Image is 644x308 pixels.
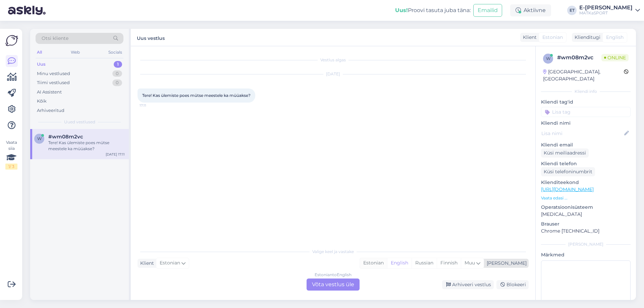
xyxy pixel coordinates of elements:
span: Estonian [542,34,563,41]
p: Vaata edasi ... [541,195,631,201]
div: 0 [112,79,122,86]
div: [GEOGRAPHIC_DATA], [GEOGRAPHIC_DATA] [543,68,624,82]
div: Socials [107,48,123,57]
div: All [36,48,43,57]
div: Web [69,48,81,57]
div: Estonian to English [315,272,352,278]
div: Russian [412,258,437,268]
div: Kliendi info [541,88,631,95]
div: Küsi telefoninumbrit [541,167,595,176]
div: Estonian [360,258,387,268]
div: Klient [138,260,154,267]
div: Vaata siia [5,139,17,170]
div: Võta vestlus üle [307,279,360,291]
div: 1 / 3 [5,164,17,170]
div: [DATE] [138,71,529,77]
div: Tere! Kas ülemiste poes mütse meestele ka müüakse? [48,140,125,152]
div: Vestlus algas [138,57,529,63]
input: Lisa nimi [541,130,623,137]
div: Kõik [37,98,47,105]
span: Uued vestlused [64,119,95,125]
div: Arhiveeri vestlus [442,280,494,289]
p: Kliendi nimi [541,120,631,127]
p: Kliendi tag'id [541,99,631,106]
div: Minu vestlused [37,70,70,77]
p: Klienditeekond [541,179,631,186]
p: Operatsioonisüsteem [541,204,631,211]
span: 17:11 [140,103,165,108]
div: Tiimi vestlused [37,79,70,86]
div: ET [567,6,577,15]
div: Blokeeri [496,280,529,289]
input: Lisa tag [541,107,631,117]
p: Kliendi telefon [541,160,631,167]
span: w [37,136,42,141]
button: Emailid [473,4,502,17]
span: English [606,34,624,41]
a: [URL][DOMAIN_NAME] [541,186,594,192]
img: Askly Logo [5,34,18,47]
div: Klient [520,34,537,41]
div: Uus [37,61,46,68]
span: #wm08m2vc [48,134,83,140]
div: 0 [112,70,122,77]
div: MATKaSPORT [579,10,633,16]
b: Uus! [395,7,408,13]
div: [PERSON_NAME] [541,241,631,247]
div: [PERSON_NAME] [484,260,527,267]
div: Proovi tasuta juba täna: [395,6,471,14]
div: [DATE] 17:11 [106,152,125,157]
div: 1 [114,61,122,68]
p: Chrome [TECHNICAL_ID] [541,228,631,235]
p: [MEDICAL_DATA] [541,211,631,218]
span: w [546,56,550,61]
div: English [387,258,412,268]
p: Brauser [541,221,631,228]
span: Muu [465,260,475,266]
div: Küsi meiliaadressi [541,148,589,158]
div: Arhiveeritud [37,107,64,114]
p: Märkmed [541,251,631,258]
div: Finnish [437,258,461,268]
div: AI Assistent [37,89,62,96]
span: Online [601,54,629,61]
a: E-[PERSON_NAME]MATKaSPORT [579,5,640,16]
div: Klienditugi [572,34,600,41]
span: Tere! Kas ülemiste poes mütse meestele ka müüakse? [142,93,251,98]
p: Kliendi email [541,141,631,148]
div: Valige keel ja vastake [138,249,529,255]
span: Estonian [160,259,180,267]
label: Uus vestlus [137,33,165,42]
div: E-[PERSON_NAME] [579,5,633,10]
div: # wm08m2vc [557,54,601,62]
span: Otsi kliente [42,35,68,42]
div: Aktiivne [510,4,551,16]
